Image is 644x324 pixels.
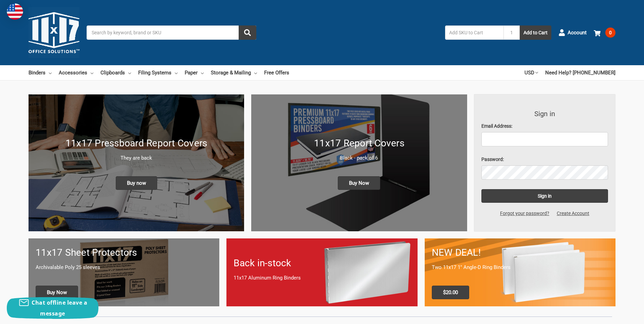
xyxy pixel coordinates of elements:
a: Paper [185,65,204,80]
a: Create Account [553,210,593,217]
span: Buy Now [36,286,78,299]
p: They are back [36,154,237,162]
img: 11x17.com [29,7,79,58]
a: 11x17 Report Covers 11x17 Report Covers Black - pack of 6 Buy Now [251,94,467,231]
input: Search by keyword, brand or SKU [87,25,256,40]
img: New 11x17 Pressboard Binders [29,94,244,231]
p: Black - pack of 6 [258,154,460,162]
input: Sign in [481,189,608,203]
label: Password: [481,156,608,163]
a: New 11x17 Pressboard Binders 11x17 Pressboard Report Covers They are back Buy now [29,94,244,231]
a: Filing Systems [138,65,178,80]
h1: 11x17 Sheet Protectors [36,246,212,260]
a: Accessories [59,65,93,80]
a: 11x17 sheet protectors 11x17 Sheet Protectors Archivalable Poly 25 sleeves Buy Now [29,238,219,306]
a: USD [525,65,538,80]
a: Account [558,24,587,41]
p: Two 11x17 1" Angle-D Ring Binders [432,264,608,271]
a: Free Offers [264,65,289,80]
a: Need Help? [PHONE_NUMBER] [545,65,615,80]
h1: Back in-stock [234,256,410,270]
input: Add SKU to Cart [445,25,503,40]
a: 0 [594,24,615,41]
label: Email Address: [481,123,608,130]
a: Forgot your password? [496,210,553,217]
span: Account [568,29,587,37]
h1: 11x17 Pressboard Report Covers [36,136,237,150]
span: Chat offline leave a message [32,299,87,317]
h1: NEW DEAL! [432,246,608,260]
img: duty and tax information for United States [7,3,23,20]
button: Chat offline leave a message [7,297,98,319]
button: Add to Cart [520,25,551,40]
h3: Sign in [481,109,608,119]
p: Archivalable Poly 25 sleeves [36,264,212,271]
h1: 11x17 Report Covers [258,136,460,150]
span: 0 [605,28,615,38]
a: Storage & Mailing [211,65,257,80]
a: Binders [29,65,52,80]
span: $20.00 [432,286,469,299]
span: Buy Now [338,176,380,190]
a: Clipboards [100,65,131,80]
iframe: Google Customer Reviews [588,306,644,324]
img: 11x17 Report Covers [251,94,467,231]
a: 11x17 Binder 2-pack only $20.00 NEW DEAL! Two 11x17 1" Angle-D Ring Binders $20.00 [425,238,615,306]
p: 11x17 Aluminum Ring Binders [234,274,410,282]
span: Buy now [116,176,157,190]
a: Back in-stock 11x17 Aluminum Ring Binders [226,238,417,306]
